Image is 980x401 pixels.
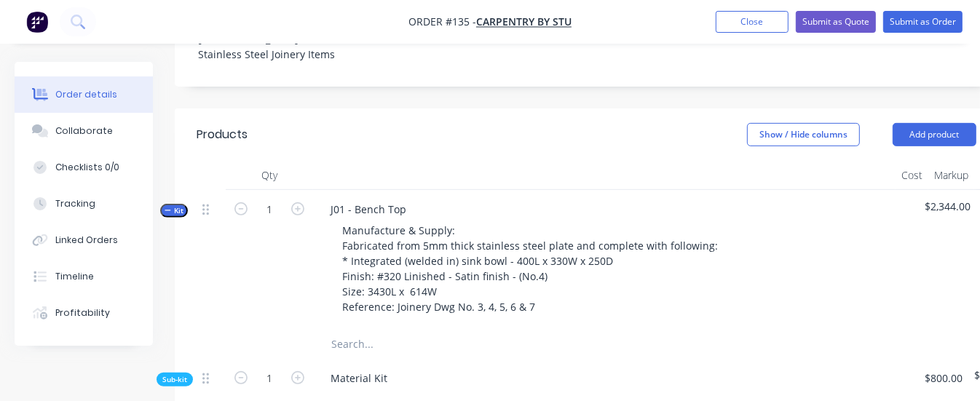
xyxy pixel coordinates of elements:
[928,161,974,190] div: Markup
[747,123,860,146] button: Show / Hide columns
[883,11,963,33] button: Submit as Order
[925,199,971,214] span: $2,344.00
[55,270,94,283] div: Timeline
[15,76,153,113] button: Order details
[476,15,572,29] a: Carpentry By Stu
[331,330,622,359] input: Search...
[15,295,153,331] button: Profitability
[55,124,113,138] div: Collaborate
[15,258,153,295] button: Timeline
[796,11,876,33] button: Submit as Quote
[55,306,110,319] div: Profitability
[15,149,153,186] button: Checklists 0/0
[716,11,789,33] button: Close
[319,199,418,220] div: J01 - Bench Top
[408,15,476,29] span: Order #135 -
[55,88,117,101] div: Order details
[15,222,153,258] button: Linked Orders
[165,205,183,216] span: Kit
[925,370,963,386] span: $800.00
[26,11,48,33] img: Factory
[160,204,188,218] button: Kit
[331,220,730,317] div: Manufacture & Supply: Fabricated from 5mm thick stainless steel plate and complete with following...
[55,161,119,174] div: Checklists 0/0
[896,161,928,190] div: Cost
[162,374,187,385] span: Sub-kit
[15,113,153,149] button: Collaborate
[893,123,976,146] button: Add product
[319,368,399,389] div: Material Kit
[226,161,313,190] div: Qty
[55,234,118,247] div: Linked Orders
[197,126,248,143] div: Products
[55,197,95,210] div: Tracking
[15,186,153,222] button: Tracking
